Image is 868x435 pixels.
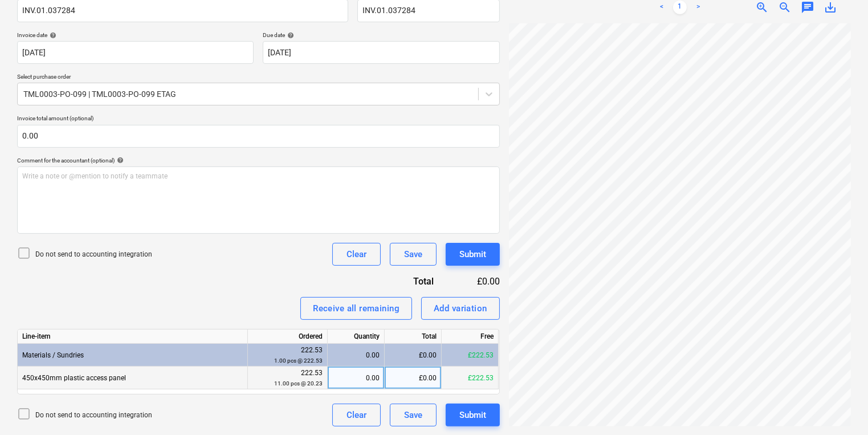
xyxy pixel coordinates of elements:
[459,247,486,262] div: Submit
[390,243,437,266] button: Save
[452,275,500,288] div: £0.00
[35,250,152,259] p: Do not send to accounting integration
[442,330,499,344] div: Free
[252,368,323,389] div: 222.53
[385,330,442,344] div: Total
[755,1,769,14] span: zoom_in
[385,367,442,389] div: £0.00
[446,243,500,266] button: Submit
[263,41,499,64] input: Due date not specified
[17,115,500,124] p: Invoice total amount (optional)
[285,32,294,39] span: help
[263,31,499,39] div: Due date
[274,357,323,364] small: 1.00 pcs @ 222.53
[332,404,381,426] button: Clear
[404,247,422,262] div: Save
[778,1,792,14] span: zoom_out
[442,344,499,367] div: £222.53
[390,404,437,426] button: Save
[17,125,500,148] input: Invoice total amount (optional)
[421,297,500,320] button: Add variation
[17,41,254,64] input: Invoice date not specified
[18,367,248,389] div: 450x450mm plastic access panel
[673,1,687,14] a: Page 1 is your current page
[655,1,669,14] a: Previous page
[347,247,366,262] div: Clear
[811,380,868,435] iframe: Chat Widget
[446,404,500,426] button: Submit
[17,157,500,164] div: Comment for the accountant (optional)
[347,408,366,422] div: Clear
[352,275,452,288] div: Total
[328,330,385,344] div: Quantity
[17,73,500,83] p: Select purchase order
[22,351,84,359] span: Materials / Sundries
[691,1,705,14] a: Next page
[47,32,56,39] span: help
[434,301,487,316] div: Add variation
[274,380,323,387] small: 11.00 pcs @ 20.23
[300,297,412,320] button: Receive all remaining
[385,344,442,367] div: £0.00
[459,408,486,422] div: Submit
[18,330,248,344] div: Line-item
[824,1,837,14] span: save_alt
[248,330,328,344] div: Ordered
[404,408,422,422] div: Save
[313,301,400,316] div: Receive all remaining
[35,410,152,420] p: Do not send to accounting integration
[332,344,380,367] div: 0.00
[115,157,124,164] span: help
[801,1,814,14] span: chat
[252,345,323,366] div: 222.53
[17,31,254,39] div: Invoice date
[332,243,381,266] button: Clear
[442,367,499,389] div: £222.53
[332,367,380,389] div: 0.00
